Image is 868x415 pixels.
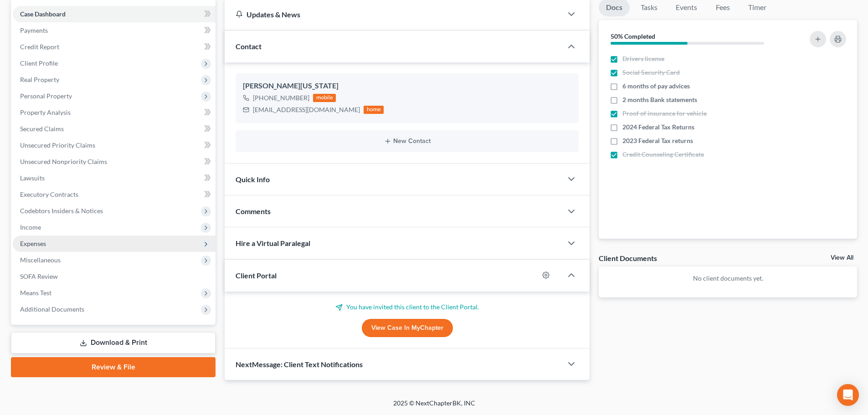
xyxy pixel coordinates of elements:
[20,125,64,133] span: Secured Claims
[11,357,216,377] a: Review & File
[20,223,41,231] span: Income
[622,82,690,91] span: 6 months of pay advices
[236,302,579,312] p: You have invited this client to the Client Portal.
[622,95,697,104] span: 2 months Bank statements
[20,190,78,198] span: Executory Contracts
[20,305,84,313] span: Additional Documents
[20,174,45,182] span: Lawsuits
[236,271,277,280] span: Client Portal
[622,68,680,77] span: Social Security Card
[236,360,363,369] span: NextMessage: Client Text Notifications
[253,105,360,114] div: [EMAIL_ADDRESS][DOMAIN_NAME]
[175,399,694,415] div: 2025 © NextChapterBK, INC
[622,150,704,159] span: Credit Counseling Certificate
[20,256,61,264] span: Miscellaneous
[236,175,270,184] span: Quick Info
[20,158,107,165] span: Unsecured Nonpriority Claims
[253,93,309,102] div: [PHONE_NUMBER]
[362,319,453,337] a: View Case in MyChapter
[622,54,664,63] span: Drivers license
[622,109,707,118] span: Proof of insurance for vehicle
[622,136,693,145] span: 2023 Federal Tax returns
[20,207,103,215] span: Codebtors Insiders & Notices
[13,22,216,39] a: Payments
[236,207,271,215] span: Comments
[11,332,216,354] a: Download & Print
[13,186,216,203] a: Executory Contracts
[20,289,51,297] span: Means Test
[13,39,216,55] a: Credit Report
[236,239,310,247] span: Hire a Virtual Paralegal
[243,81,571,92] div: [PERSON_NAME][US_STATE]
[20,92,72,100] span: Personal Property
[20,108,71,116] span: Property Analysis
[20,272,58,280] span: SOFA Review
[606,274,850,283] p: No client documents yet.
[837,384,859,406] div: Open Intercom Messenger
[20,141,95,149] span: Unsecured Priority Claims
[599,253,657,263] div: Client Documents
[611,32,655,40] strong: 50% Completed
[236,10,551,19] div: Updates & News
[20,76,59,83] span: Real Property
[243,138,571,145] button: New Contact
[13,154,216,170] a: Unsecured Nonpriority Claims
[622,123,694,132] span: 2024 Federal Tax Returns
[13,121,216,137] a: Secured Claims
[313,94,336,102] div: mobile
[364,106,384,114] div: home
[20,59,58,67] span: Client Profile
[20,10,66,18] span: Case Dashboard
[20,240,46,247] span: Expenses
[20,43,59,51] span: Credit Report
[831,255,853,261] a: View All
[13,170,216,186] a: Lawsuits
[20,26,48,34] span: Payments
[236,42,262,51] span: Contact
[13,6,216,22] a: Case Dashboard
[13,104,216,121] a: Property Analysis
[13,137,216,154] a: Unsecured Priority Claims
[13,268,216,285] a: SOFA Review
